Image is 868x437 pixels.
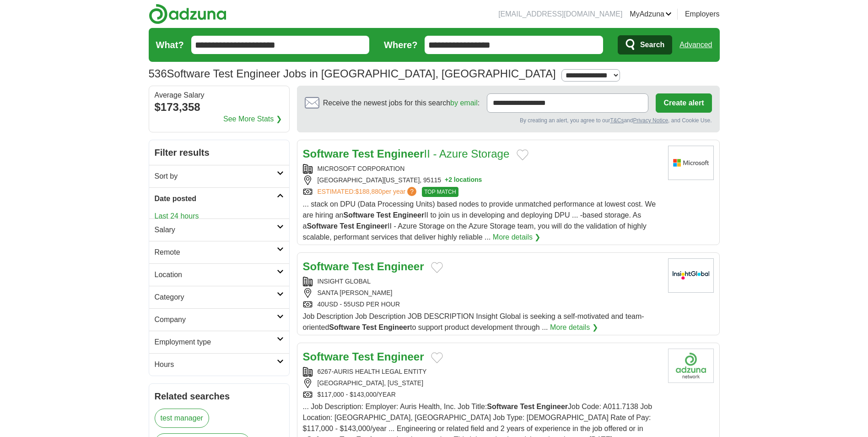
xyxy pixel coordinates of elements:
[376,211,391,219] strong: Test
[303,350,349,363] strong: Software
[303,260,424,273] a: Software Test Engineer
[303,390,661,399] div: $117,000 - $143,000/YEAR
[155,337,277,348] h2: Employment type
[377,147,424,160] strong: Engineer
[407,187,416,196] span: ?
[630,9,672,20] a: MyAdzuna
[307,222,338,230] strong: Software
[487,403,518,410] strong: Software
[155,314,277,325] h2: Company
[618,35,672,55] button: Search
[610,117,624,124] a: T&Cs
[393,211,424,219] strong: Engineer
[149,66,167,82] span: 536
[303,147,510,160] a: Software Test EngineerII - Azure Storage
[303,350,424,363] a: Software Test Engineer
[318,278,371,285] a: INSIGHT GLOBAL
[149,4,226,24] img: Adzuna logo
[155,292,277,303] h2: Category
[155,171,277,182] h2: Sort by
[352,350,374,363] strong: Test
[352,147,374,160] strong: Test
[223,114,282,125] a: See More Stats ❯
[155,359,277,370] h2: Hours
[668,258,714,293] img: Insight Global logo
[685,9,720,20] a: Employers
[149,187,289,210] a: Date posted
[155,269,277,280] h2: Location
[155,224,277,235] h2: Salary
[431,352,443,363] button: Add to favorite jobs
[318,165,405,172] a: MICROSOFT CORPORATION
[379,323,410,331] strong: Engineer
[155,92,284,99] div: Average Salary
[156,38,184,52] label: What?
[303,200,656,241] span: ... stack on DPU (Data Processing Units) based nodes to provide unmatched performance at lowest c...
[377,260,424,273] strong: Engineer
[149,263,289,286] a: Location
[303,378,661,388] div: [GEOGRAPHIC_DATA], [US_STATE]
[656,93,712,113] button: Create alert
[318,187,419,197] a: ESTIMATED:$188,880per year?
[356,222,388,230] strong: Engineer
[384,38,417,52] label: Where?
[149,218,289,241] a: Salary
[493,232,541,243] a: More details ❯
[517,149,528,160] button: Add to favorite jobs
[362,323,377,331] strong: Test
[149,241,289,263] a: Remote
[352,260,374,273] strong: Test
[303,147,349,160] strong: Software
[155,409,209,428] a: test manager
[633,117,668,124] a: Privacy Notice
[155,389,284,403] h2: Related searches
[149,286,289,308] a: Category
[329,323,360,331] strong: Software
[155,247,277,258] h2: Remote
[340,222,354,230] strong: Test
[668,349,714,383] img: Company logo
[537,403,568,410] strong: Engineer
[498,9,622,20] li: [EMAIL_ADDRESS][DOMAIN_NAME]
[155,99,284,115] div: $173,358
[149,308,289,331] a: Company
[303,367,661,377] div: 6267-AURIS HEALTH LEGAL ENTITY
[445,175,448,185] span: +
[520,403,534,410] strong: Test
[303,300,661,309] div: 40USD - 55USD PER HOUR
[668,146,714,180] img: Microsoft logo
[422,187,458,197] span: TOP MATCH
[305,116,712,125] div: By creating an alert, you agree to our and , and Cookie Use.
[155,193,277,204] h2: Date posted
[155,211,284,222] a: Last 24 hours
[450,99,478,107] a: by email
[679,36,712,54] a: Advanced
[323,98,480,109] span: Receive the newest jobs for this search :
[149,140,289,165] h2: Filter results
[149,353,289,376] a: Hours
[303,175,661,185] div: [GEOGRAPHIC_DATA][US_STATE], 95115
[149,331,289,353] a: Employment type
[303,260,349,273] strong: Software
[355,188,382,195] span: $188,880
[445,175,482,185] button: +2 locations
[550,322,598,333] a: More details ❯
[303,288,661,298] div: SANTA [PERSON_NAME]
[377,350,424,363] strong: Engineer
[303,312,644,331] span: Job Description Job Description JOB DESCRIPTION Insight Global is seeking a self-motivated and te...
[640,36,664,54] span: Search
[149,165,289,187] a: Sort by
[149,67,556,80] h1: Software Test Engineer Jobs in [GEOGRAPHIC_DATA], [GEOGRAPHIC_DATA]
[343,211,374,219] strong: Software
[431,262,443,273] button: Add to favorite jobs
